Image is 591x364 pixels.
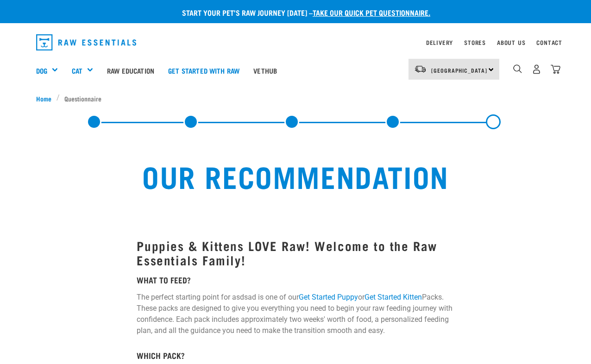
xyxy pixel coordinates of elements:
img: user.png [532,64,541,74]
nav: dropdown navigation [29,31,562,54]
a: Get Started Puppy [299,293,358,301]
a: take our quick pet questionnaire. [313,10,430,14]
img: home-icon@2x.png [551,64,560,74]
strong: Puppies & Kittens LOVE Raw! Welcome to the Raw Essentials Family! [137,242,437,263]
a: Raw Education [100,52,161,89]
a: Contact [536,41,562,44]
img: van-moving.png [414,65,427,73]
h5: WHICH PACK? [137,351,454,360]
h2: Our Recommendation [55,159,536,192]
a: Vethub [246,52,284,89]
a: Cat [72,65,82,76]
img: home-icon-1@2x.png [513,64,522,73]
nav: breadcrumbs [36,94,555,103]
img: Raw Essentials Logo [36,34,136,50]
h5: WHAT TO FEED? [137,276,454,285]
span: [GEOGRAPHIC_DATA] [431,69,487,72]
a: Get started with Raw [161,52,246,89]
a: Get Started Kitten [365,293,422,301]
a: Stores [464,41,486,44]
a: About Us [497,41,525,44]
a: Home [36,94,57,103]
a: Delivery [426,41,453,44]
p: The perfect starting point for asdsad is one of our or Packs. These packs are designed to give yo... [137,292,454,336]
a: Dog [36,65,47,76]
span: Home [36,94,51,103]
